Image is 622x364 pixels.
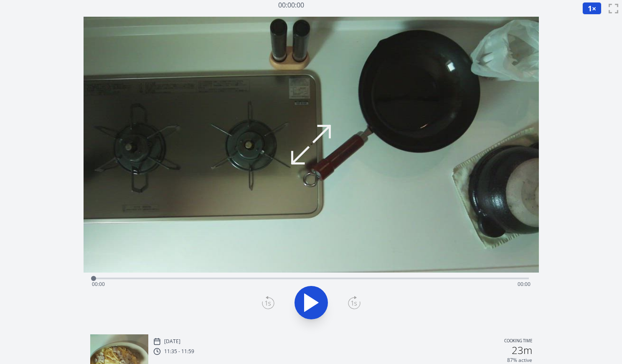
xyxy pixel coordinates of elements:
h2: 23m [512,345,532,355]
a: 00:00:00 [278,0,304,10]
span: 1 [588,3,592,13]
p: [DATE] [164,338,180,345]
p: Cooking time [504,338,532,345]
p: 87% active [507,357,532,364]
button: 1× [582,2,602,15]
span: 00:00 [518,281,531,288]
p: 11:35 - 11:59 [164,348,194,355]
